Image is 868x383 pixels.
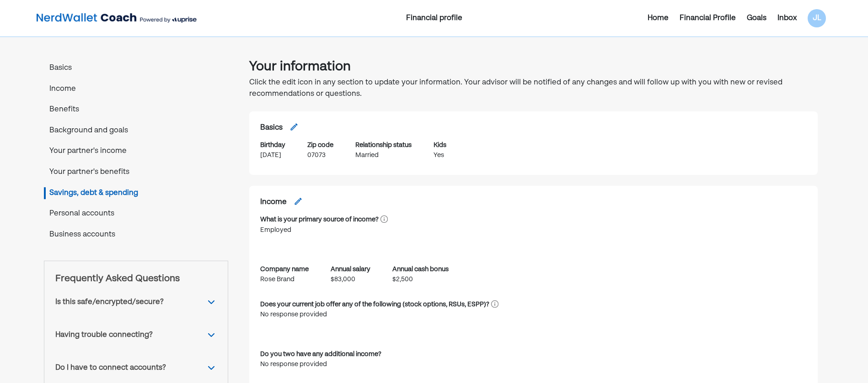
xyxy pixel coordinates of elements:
div: Goals [747,13,766,24]
div: Financial profile [303,13,565,24]
div: Company name [260,264,309,274]
p: Personal accounts [44,208,228,220]
div: Home [648,13,669,24]
div: $2,500 [392,274,449,284]
p: Click the edit icon in any section to update your information. Your advisor will be notified of a... [249,77,818,100]
div: Do you two have any additional income? [260,349,381,359]
div: Rose Brand [260,274,309,284]
div: Birthday [260,140,285,150]
div: 07073 [307,150,333,160]
div: No response provided [260,359,381,369]
p: Background and goals [44,125,228,137]
p: Benefits [44,104,228,116]
h1: Your information [249,57,818,77]
p: Your partner's income [44,146,228,157]
div: Yes [434,150,446,160]
div: Do I have to connect accounts? [55,362,166,373]
p: Income [44,84,228,95]
div: Married [355,150,412,160]
p: Basics [44,63,228,74]
div: JL [808,9,826,27]
div: Zip code [307,140,333,150]
div: Annual salary [331,264,370,274]
p: Business accounts [44,229,228,241]
div: Inbox [777,13,797,24]
div: Kids [434,140,446,150]
h2: Basics [260,122,283,134]
div: Financial Profile [680,13,736,24]
h2: Income [260,197,287,209]
div: No response provided [260,310,443,320]
div: Annual cash bonus [392,264,449,274]
div: Having trouble connecting? [55,330,153,341]
div: Frequently Asked Questions [55,272,217,286]
p: Savings, debt & spending [44,188,228,199]
div: Employed [260,225,388,235]
div: What is your primary source of income? [260,215,379,225]
div: Relationship status [355,140,412,150]
div: Is this safe/encrypted/secure? [55,297,164,308]
div: [DATE] [260,150,285,160]
div: Does your current job offer any of the following (stock options, RSUs, ESPP)? [260,299,489,310]
div: $83,000 [331,274,370,284]
p: Your partner's benefits [44,167,228,178]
